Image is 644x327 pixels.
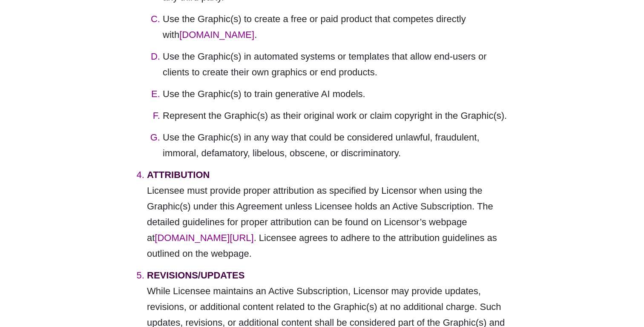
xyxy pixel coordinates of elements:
[179,29,254,40] a: [DOMAIN_NAME]
[147,167,513,261] li: Licensee must provide proper attribution as specified by Licensor when using the Graphic(s) under...
[163,86,513,102] li: Use the Graphic(s) to train generative AI models.
[147,169,210,180] strong: ATTRIBUTION
[163,129,513,161] li: Use the Graphic(s) in any way that could be considered unlawful, fraudulent, immoral, defamatory,...
[163,49,513,80] li: Use the Graphic(s) in automated systems or templates that allow end-users or clients to create th...
[155,232,253,243] a: [DOMAIN_NAME][URL]
[163,11,513,43] li: Use the Graphic(s) to create a free or paid product that competes directly with .
[163,108,513,123] li: Represent the Graphic(s) as their original work or claim copyright in the Graphic(s).
[147,270,244,281] strong: REVISIONS/UPDATES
